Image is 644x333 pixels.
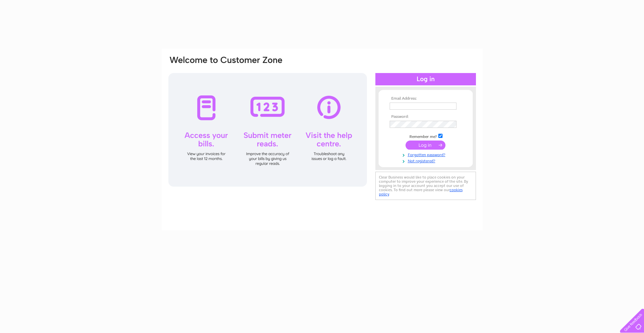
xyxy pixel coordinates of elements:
input: Submit [406,141,445,150]
a: cookies policy [379,188,463,196]
td: Remember me? [388,133,463,139]
th: Password: [388,115,463,119]
div: Clear Business would like to place cookies on your computer to improve your experience of the sit... [375,172,476,200]
a: Not registered? [390,157,463,164]
th: Email Address: [388,96,463,101]
a: Forgotten password? [390,151,463,157]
